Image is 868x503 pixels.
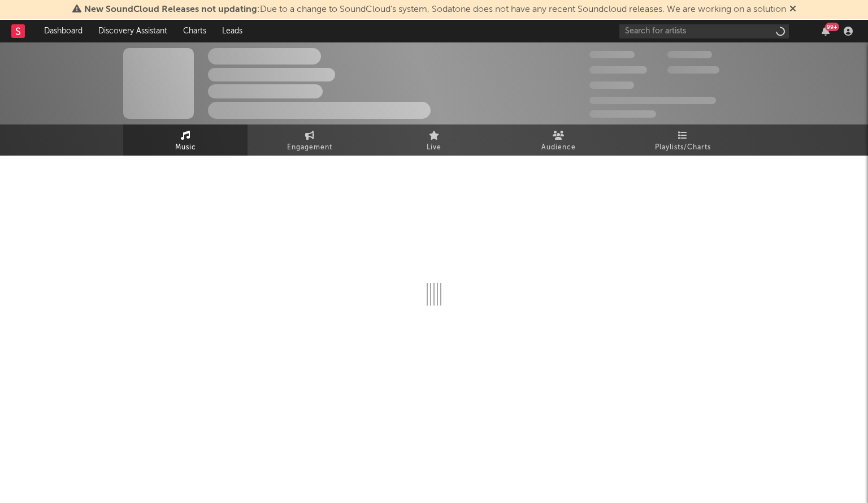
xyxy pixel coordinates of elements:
span: 100,000 [667,51,712,58]
a: Discovery Assistant [90,20,175,42]
span: 100,000 [589,81,634,89]
input: Search for artists [619,24,789,38]
span: New SoundCloud Releases not updating [84,5,257,14]
span: Engagement [287,141,332,154]
span: Dismiss [789,5,796,14]
a: Charts [175,20,214,42]
span: Live [427,141,441,154]
span: 300,000 [589,51,635,58]
a: Music [123,124,248,156]
a: Engagement [248,124,372,156]
a: Playlists/Charts [620,124,745,156]
a: Live [372,124,496,156]
span: Audience [541,141,576,154]
span: 1,000,000 [667,66,719,74]
a: Dashboard [36,20,90,42]
span: Jump Score: 85.0 [589,110,656,118]
button: 99+ [822,27,830,36]
a: Leads [214,20,250,42]
span: : Due to a change to SoundCloud's system, Sodatone does not have any recent Soundcloud releases. ... [84,5,786,14]
div: 99 + [825,23,839,31]
a: Audience [496,124,620,156]
span: Playlists/Charts [655,141,711,154]
span: 50,000,000 [589,66,647,74]
span: 50,000,000 Monthly Listeners [589,97,716,104]
span: Music [175,141,196,154]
